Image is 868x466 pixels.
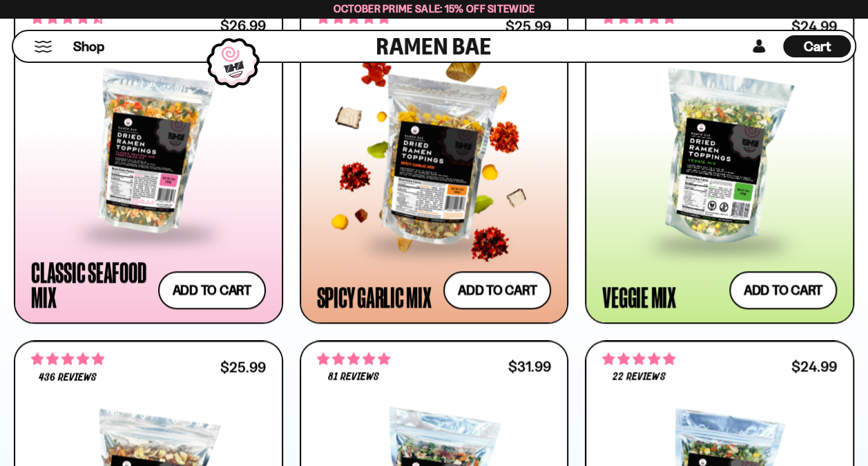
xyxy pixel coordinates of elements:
button: Add to cart [158,271,266,309]
span: 4.83 stars [317,350,390,368]
span: 436 reviews [39,372,97,383]
div: $31.99 [508,360,551,373]
button: Mobile Menu Trigger [34,41,52,53]
div: $24.99 [791,360,837,373]
span: Shop [73,37,104,56]
div: Cart [783,31,851,62]
div: $25.99 [220,360,266,373]
span: 4.76 stars [31,350,104,368]
span: 81 reviews [328,371,379,382]
div: Classic Seafood Mix [31,259,151,309]
span: Cart [804,38,831,55]
span: 22 reviews [613,371,665,382]
span: 4.82 stars [602,350,675,368]
a: Shop [73,35,104,57]
div: Spicy Garlic Mix [317,284,432,309]
button: Add to cart [729,271,837,309]
button: Add to cart [443,271,551,309]
span: October Prime Sale: 15% off Sitewide [334,2,535,15]
div: Veggie Mix [602,284,676,309]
